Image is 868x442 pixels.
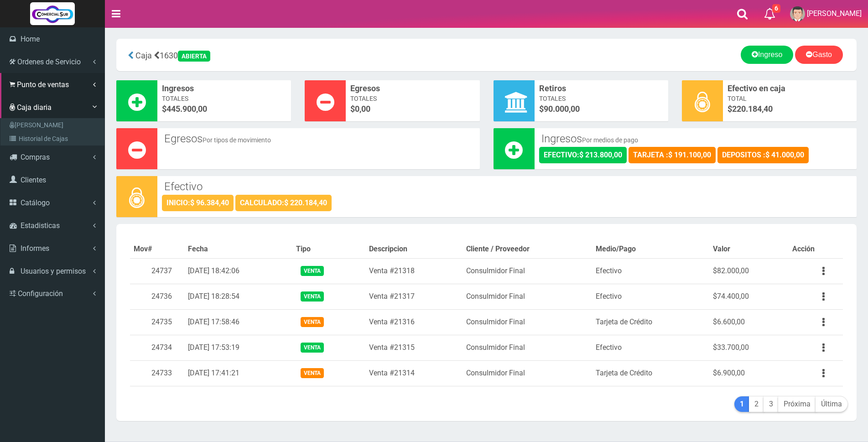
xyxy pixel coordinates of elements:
[17,57,81,66] span: Ordenes de Servicio
[541,133,850,145] h3: Ingresos
[203,136,271,144] small: Por tipos de movimiento
[365,240,463,258] th: Descripcion
[162,83,286,94] span: Ingresos
[130,360,184,386] td: 24733
[184,360,292,386] td: [DATE] 17:41:21
[235,195,332,211] div: CALCULADO:
[463,258,592,284] td: Consulmidor Final
[164,181,850,192] h3: Efectivo
[592,258,709,284] td: Efectivo
[301,291,324,301] span: Venta
[789,240,843,258] th: Acción
[717,147,809,163] div: DEPOSITOS :
[544,104,580,114] font: 90.000,00
[749,396,764,412] a: 2
[301,317,324,327] span: Venta
[130,258,184,284] td: 24737
[778,396,816,412] a: Próxima
[728,103,852,115] span: $
[709,240,789,258] th: Valor
[592,309,709,335] td: Tarjeta de Crédito
[301,343,324,352] span: Venta
[17,103,52,112] span: Caja diaria
[130,335,184,360] td: 24734
[365,360,463,386] td: Venta #21314
[3,132,104,146] a: Historial de Cajas
[709,309,789,335] td: $6.600,00
[365,258,463,284] td: Venta #21318
[365,335,463,360] td: Venta #21315
[18,289,63,298] span: Configuración
[807,9,862,18] span: [PERSON_NAME]
[135,51,152,60] span: Caja
[709,360,789,386] td: $6.900,00
[592,360,709,386] td: Tarjeta de Crédito
[178,51,210,62] div: ABIERTA
[463,309,592,335] td: Consulmidor Final
[365,284,463,309] td: Venta #21317
[463,284,592,309] td: Consulmidor Final
[301,368,324,378] span: Venta
[463,240,592,258] th: Cliente / Proveedor
[629,147,716,163] div: TARJETA :
[463,360,592,386] td: Consulmidor Final
[728,83,852,94] span: Efectivo en caja
[709,258,789,284] td: $82.000,00
[709,335,789,360] td: $33.700,00
[164,133,473,145] h3: Egresos
[284,198,327,207] strong: $ 220.184,40
[732,104,773,114] span: 220.184,40
[765,151,804,159] strong: $ 41.000,00
[184,335,292,360] td: [DATE] 17:53:19
[292,240,365,258] th: Tipo
[539,147,627,163] div: EFECTIVO:
[582,136,638,144] small: Por medios de pago
[592,335,709,360] td: Efectivo
[764,396,779,412] a: 3
[816,396,847,412] a: Última
[350,103,475,115] span: $
[21,221,60,230] span: Estadisticas
[21,153,50,161] span: Compras
[463,335,592,360] td: Consulmidor Final
[130,284,184,309] td: 24736
[539,103,664,115] span: $
[21,244,49,253] span: Informes
[741,46,793,64] a: Ingreso
[790,6,805,21] img: User Image
[772,4,780,13] span: 6
[184,284,292,309] td: [DATE] 18:28:54
[301,266,324,276] span: Venta
[162,94,286,103] span: Totales
[17,80,69,89] span: Punto de ventas
[350,94,475,103] span: Totales
[668,151,711,159] strong: $ 191.100,00
[162,195,234,211] div: INICIO:
[3,118,104,132] a: [PERSON_NAME]
[190,198,229,207] strong: $ 96.384,40
[539,94,664,103] span: Totales
[130,309,184,335] td: 24735
[166,104,207,114] font: 445.900,00
[795,46,843,64] a: Gasto
[184,258,292,284] td: [DATE] 18:42:06
[728,94,852,103] span: Total
[592,240,709,258] th: Medio/Pago
[184,240,292,258] th: Fecha
[21,35,40,43] span: Home
[579,151,622,159] strong: $ 213.800,00
[740,400,744,408] b: 1
[709,284,789,309] td: $74.400,00
[30,2,75,25] img: Logo grande
[21,176,46,184] span: Clientes
[130,240,184,258] th: Mov#
[592,284,709,309] td: Efectivo
[21,198,50,207] span: Catálogo
[162,103,286,115] span: $
[539,83,664,94] span: Retiros
[21,267,86,276] span: Usuarios y permisos
[365,309,463,335] td: Venta #21316
[350,83,475,94] span: Egresos
[184,309,292,335] td: [DATE] 17:58:46
[123,46,365,64] div: 1630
